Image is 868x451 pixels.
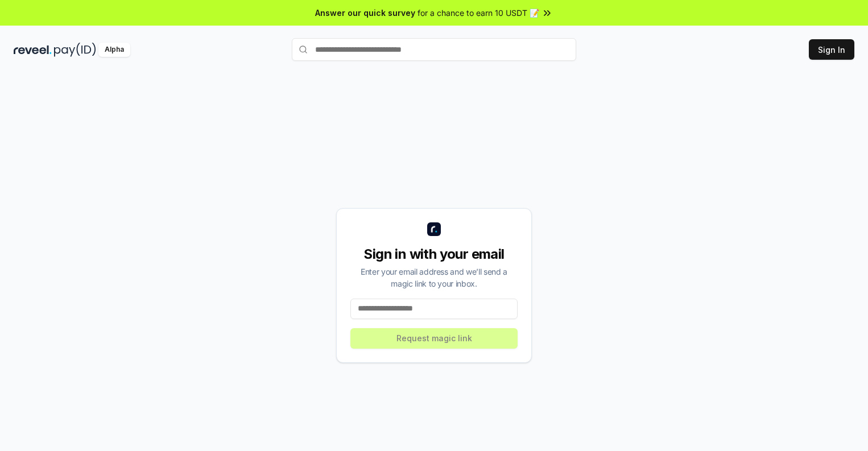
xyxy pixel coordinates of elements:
[350,266,518,289] div: Enter your email address and we’ll send a magic link to your inbox.
[418,7,539,19] span: for a chance to earn 10 USDT 📝
[427,222,441,236] img: logo_small
[98,43,130,57] div: Alpha
[14,43,52,57] img: reveel_dark
[809,39,854,60] button: Sign In
[54,43,96,57] img: pay_id
[315,7,415,19] span: Answer our quick survey
[350,245,518,263] div: Sign in with your email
